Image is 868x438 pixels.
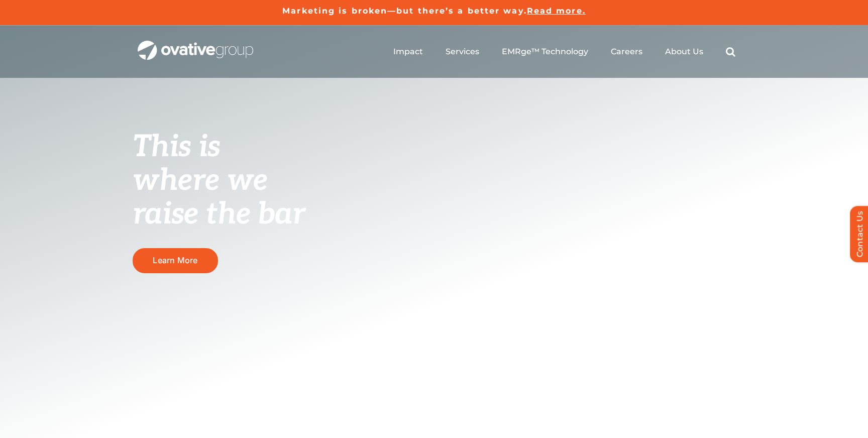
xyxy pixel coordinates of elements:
[611,47,642,57] a: Careers
[393,36,735,68] nav: Menu
[665,47,703,57] a: About Us
[133,129,220,165] span: This is
[282,6,527,16] a: Marketing is broken—but there’s a better way.
[138,40,253,49] a: OG_Full_horizontal_WHT
[726,47,735,57] a: Search
[393,47,423,57] a: Impact
[446,47,479,57] a: Services
[133,163,305,233] span: where we raise the bar
[527,6,586,16] a: Read more.
[153,256,197,265] span: Learn More
[502,47,588,57] a: EMRge™ Technology
[133,248,218,273] a: Learn More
